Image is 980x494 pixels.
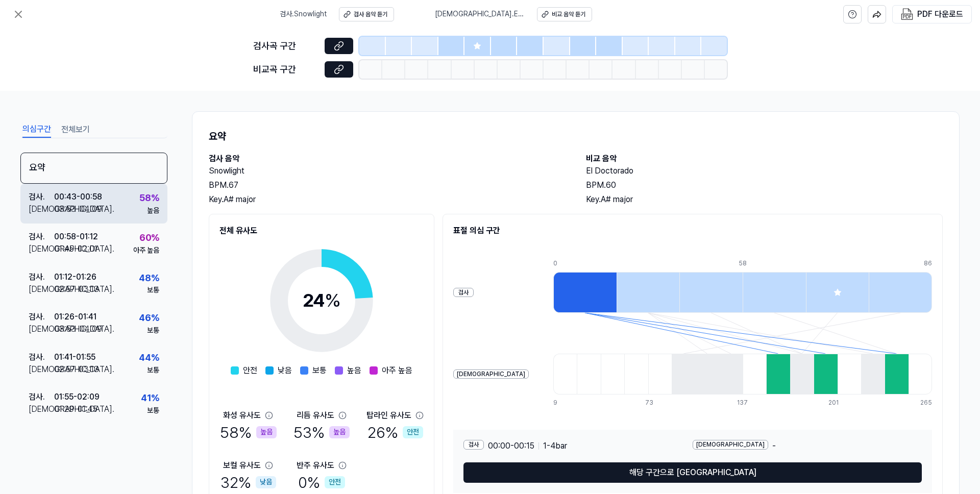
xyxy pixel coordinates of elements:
div: 검사 . [29,231,54,243]
div: 137 [737,399,761,407]
span: 검사 . Snowlight [280,9,327,19]
div: 44 % [139,351,159,365]
div: BPM. 67 [209,179,566,191]
h2: Snowlight [209,165,566,177]
div: 안전 [403,426,423,438]
h1: 요약 [209,128,943,144]
div: PDF 다운로드 [917,8,963,21]
span: [DEMOGRAPHIC_DATA] . El Doctorado [435,9,525,19]
div: 01:26 - 01:41 [54,311,96,323]
div: 03:53 - 04:09 [54,323,102,335]
div: Key. A# major [586,193,943,206]
div: [DEMOGRAPHIC_DATA] . [29,403,54,415]
div: [DEMOGRAPHIC_DATA] [453,369,529,379]
div: [DEMOGRAPHIC_DATA] . [29,363,54,376]
div: 24 [303,287,341,314]
div: [DEMOGRAPHIC_DATA] [693,440,768,450]
div: 보통 [147,365,159,376]
h2: El Doctorado [586,165,943,177]
div: 00:43 - 00:58 [54,191,102,203]
h2: 전체 유사도 [219,225,424,237]
button: 비교 음악 듣기 [537,7,592,21]
div: - [693,440,922,452]
div: [DEMOGRAPHIC_DATA] . [29,203,54,215]
div: 검사 . [29,311,54,323]
div: 01:12 - 01:26 [54,271,96,283]
svg: help [848,9,857,19]
div: 265 [920,399,932,407]
div: 높음 [329,426,350,438]
div: 리듬 유사도 [297,409,334,422]
button: 해당 구간으로 [GEOGRAPHIC_DATA] [463,462,922,483]
div: 검사곡 구간 [253,39,318,54]
div: 86 [924,259,932,268]
div: 60 % [139,231,159,245]
div: 검사 . [29,391,54,403]
div: 반주 유사도 [297,459,334,472]
div: 높음 [147,206,159,216]
div: 32 % [220,472,276,493]
span: 아주 높음 [382,364,412,377]
span: % [325,289,341,311]
h2: 표절 의심 구간 [453,225,932,237]
div: 01:41 - 01:55 [54,351,95,363]
div: 58 [739,259,802,268]
div: 검사 . [29,191,54,203]
div: 58 % [220,422,277,443]
div: 탑라인 유사도 [366,409,411,422]
button: PDF 다운로드 [899,6,965,23]
div: 26 % [367,422,423,443]
span: 00:00 - 00:15 [488,440,534,452]
div: 02:57 - 03:13 [54,363,99,376]
div: 58 % [139,191,159,206]
div: 02:57 - 03:13 [54,283,99,295]
div: 9 [553,399,577,407]
div: 비교 음악 듣기 [552,10,585,19]
div: 검사 . [29,351,54,363]
div: 03:53 - 04:09 [54,203,102,215]
div: 검사 . [29,271,54,283]
div: 아주 높음 [133,245,159,256]
img: share [872,10,881,19]
div: 화성 유사도 [223,409,261,422]
span: 높음 [347,364,361,377]
span: 1 - 4 bar [543,440,567,452]
div: 48 % [139,271,159,286]
div: 보통 [147,406,159,416]
div: 검사 음악 듣기 [354,10,387,19]
div: 0 [553,259,617,268]
div: [DEMOGRAPHIC_DATA] . [29,323,54,335]
div: 높음 [256,426,277,438]
div: 201 [828,399,852,407]
div: 01:55 - 02:09 [54,391,100,403]
button: help [843,5,862,23]
div: [DEMOGRAPHIC_DATA] . [29,283,54,295]
span: 낮음 [278,364,292,377]
h2: 비교 음악 [586,153,943,165]
button: 전체보기 [61,121,90,138]
div: 01:45 - 02:01 [54,243,97,255]
div: 0 % [298,472,345,493]
div: Key. A# major [209,193,566,206]
button: 의심구간 [22,121,51,138]
span: 보통 [312,364,327,377]
div: BPM. 60 [586,179,943,191]
div: 73 [645,399,669,407]
button: 검사 음악 듣기 [339,7,394,21]
div: 46 % [139,311,159,326]
div: 보통 [147,326,159,336]
div: [DEMOGRAPHIC_DATA] . [29,243,54,255]
div: 검사 [463,440,484,450]
div: 검사 [453,288,474,298]
div: 00:58 - 01:12 [54,231,98,243]
div: 비교곡 구간 [253,62,318,77]
div: 요약 [20,153,167,184]
div: 41 % [141,391,159,406]
h2: 검사 음악 [209,153,566,165]
div: 낮음 [256,476,276,488]
div: 01:29 - 01:45 [54,403,97,415]
div: 안전 [325,476,345,488]
img: PDF Download [901,8,913,20]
